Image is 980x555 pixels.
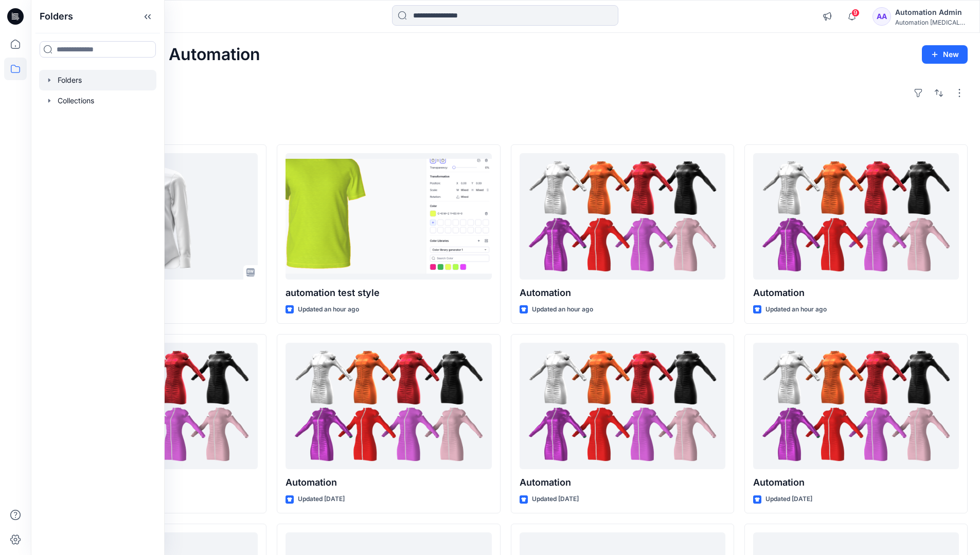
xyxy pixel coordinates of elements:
p: Automation [520,475,725,490]
a: Automation [520,153,725,280]
p: Automation [286,475,491,490]
span: 9 [851,9,860,17]
p: automation test style [286,286,491,300]
p: Updated [DATE] [532,494,579,505]
a: Automation [520,343,725,470]
a: Automation [753,153,959,280]
a: Automation [286,343,491,470]
div: AA [872,7,891,26]
h4: Styles [43,122,968,134]
div: Automation [MEDICAL_DATA]... [895,18,967,26]
p: Automation [520,286,725,300]
p: Updated [DATE] [298,494,345,505]
p: Automation [753,475,959,490]
a: automation test style [286,153,491,280]
button: New [922,45,968,64]
a: Automation [753,343,959,470]
p: Updated an hour ago [765,304,827,315]
p: Updated [DATE] [765,494,812,505]
p: Updated an hour ago [532,304,593,315]
p: Updated an hour ago [298,304,359,315]
div: Automation Admin [895,6,967,18]
p: Automation [753,286,959,300]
